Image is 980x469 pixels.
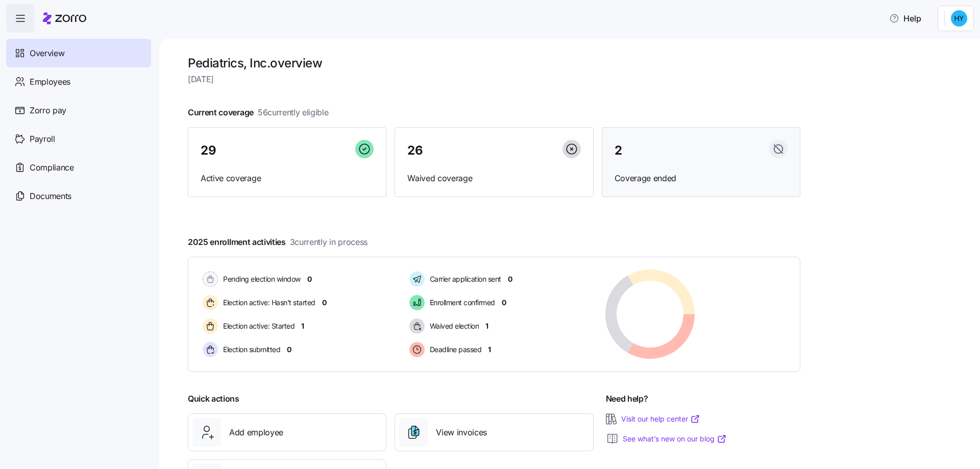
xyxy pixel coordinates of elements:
span: Enrollment confirmed [427,298,495,308]
span: Employees [30,76,70,88]
span: 0 [307,274,312,284]
span: Election active: Started [220,321,295,331]
span: 1 [301,321,304,331]
h1: Pediatrics, Inc. overview [188,55,800,71]
span: Deadline passed [427,344,482,355]
a: Employees [6,67,151,96]
span: 29 [201,144,216,157]
span: Documents [30,190,71,203]
span: Election active: Hasn't started [220,298,315,308]
span: Active coverage [201,172,374,185]
span: Payroll [30,133,55,145]
span: Carrier application sent [427,274,501,284]
span: Pending election window [220,274,301,284]
a: Payroll [6,125,151,153]
span: 26 [407,144,423,157]
span: Zorro pay [30,104,66,117]
span: 1 [485,321,488,331]
span: Overview [30,47,64,60]
span: Need help? [606,392,648,405]
span: Waived election [427,321,479,331]
span: 0 [502,298,506,308]
span: 0 [287,344,291,355]
a: Compliance [6,153,151,182]
span: Quick actions [188,392,239,405]
span: 1 [488,344,491,355]
a: Documents [6,182,151,210]
a: Overview [6,39,151,67]
button: Help [881,8,929,29]
span: Election submitted [220,344,280,355]
span: Add employee [229,426,283,439]
span: Waived coverage [407,172,580,185]
img: 2e5b4504d66b10dc0811dd7372171fa0 [951,10,967,27]
span: 2025 enrollment activities [188,236,367,249]
span: Compliance [30,161,74,174]
a: Visit our help center [621,414,700,424]
span: 56 currently eligible [258,106,329,119]
span: 0 [508,274,512,284]
a: Zorro pay [6,96,151,125]
span: View invoices [436,426,487,439]
span: 2 [615,144,622,157]
span: 0 [322,298,327,308]
span: 3 currently in process [290,236,367,249]
span: Help [889,12,921,24]
span: Current coverage [188,106,329,119]
span: [DATE] [188,73,800,86]
span: Coverage ended [615,172,788,185]
a: See what’s new on our blog [623,434,727,444]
